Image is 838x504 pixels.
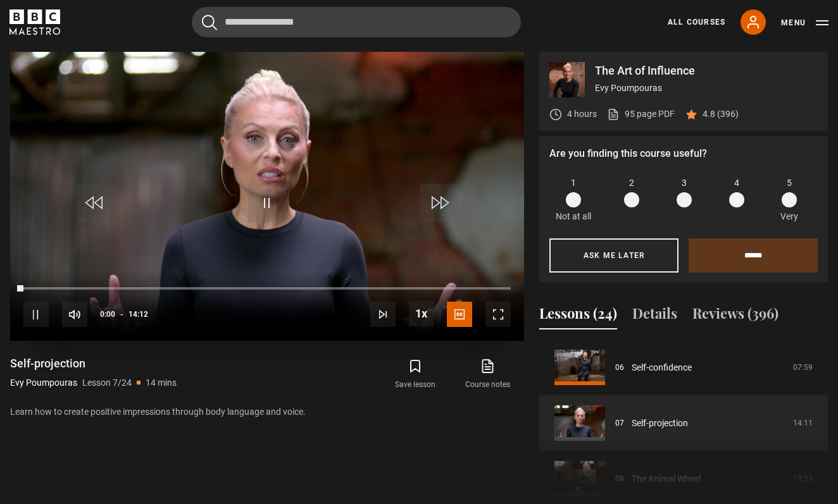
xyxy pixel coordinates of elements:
div: Progress Bar [23,287,511,290]
span: 4 [734,176,739,190]
p: Lesson 7/24 [82,376,132,390]
button: Save lesson [379,356,451,393]
h1: Self-projection [10,356,177,371]
p: Not at all [556,210,591,223]
button: Details [632,303,677,329]
button: Mute [62,302,87,327]
svg: BBC Maestro [9,9,60,35]
span: 3 [682,176,687,190]
button: Pause [23,302,49,327]
p: The Art of Influence [595,65,818,77]
a: 95 page PDF [607,108,675,121]
p: Very [777,210,801,223]
button: Fullscreen [485,302,511,327]
span: 14:12 [128,303,148,326]
span: 1 [571,176,576,190]
p: 4 hours [567,108,597,121]
a: Self-confidence [632,361,692,374]
button: Submit the search query [202,15,217,30]
span: 2 [629,176,634,190]
button: Lessons (24) [539,303,617,329]
a: Course notes [452,356,524,393]
button: Reviews (396) [692,303,779,329]
button: Playback Rate [409,301,434,326]
p: Learn how to create positive impressions through body language and voice. [10,405,524,419]
span: 5 [787,176,792,190]
p: Are you finding this course useful? [549,146,818,161]
p: 4.8 (396) [703,108,739,121]
video-js: Video Player [10,52,524,341]
p: Evy Poumpouras [595,82,818,95]
p: 14 mins [146,376,177,390]
a: All Courses [668,16,725,28]
input: Search [192,7,521,37]
span: 0:00 [100,303,115,326]
button: Next Lesson [370,302,396,327]
a: Self-projection [632,417,688,430]
p: Evy Poumpouras [10,376,77,390]
button: Captions [447,302,472,327]
span: - [120,310,123,319]
button: Toggle navigation [781,16,829,29]
button: Ask me later [549,238,679,273]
